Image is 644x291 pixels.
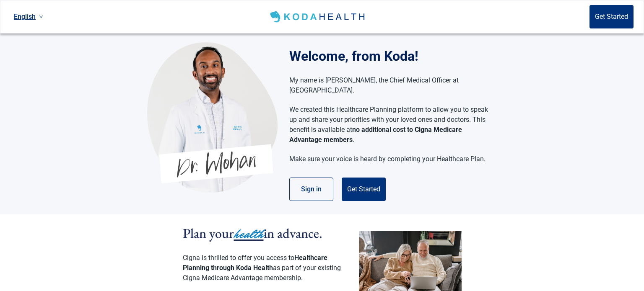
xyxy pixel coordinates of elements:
[589,5,634,28] button: Get Started
[147,42,278,193] img: Koda Health
[264,224,322,242] span: in advance.
[183,254,294,262] span: Cigna is thrilled to offer you access to
[342,178,386,201] button: Get Started
[10,10,47,23] a: Current language: English
[234,225,264,243] span: health
[183,224,234,242] span: Plan your
[39,15,43,19] span: down
[289,178,333,201] button: Sign in
[289,46,497,66] h1: Welcome, from Koda!
[289,154,488,164] p: Make sure your voice is heard by completing your Healthcare Plan.
[289,126,462,144] strong: no additional cost to Cigna Medicare Advantage members
[289,75,488,95] p: My name is [PERSON_NAME], the Chief Medical Officer at [GEOGRAPHIC_DATA].
[289,105,488,145] p: We created this Healthcare Planning platform to allow you to speak up and share your priorities w...
[268,10,368,23] img: Koda Health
